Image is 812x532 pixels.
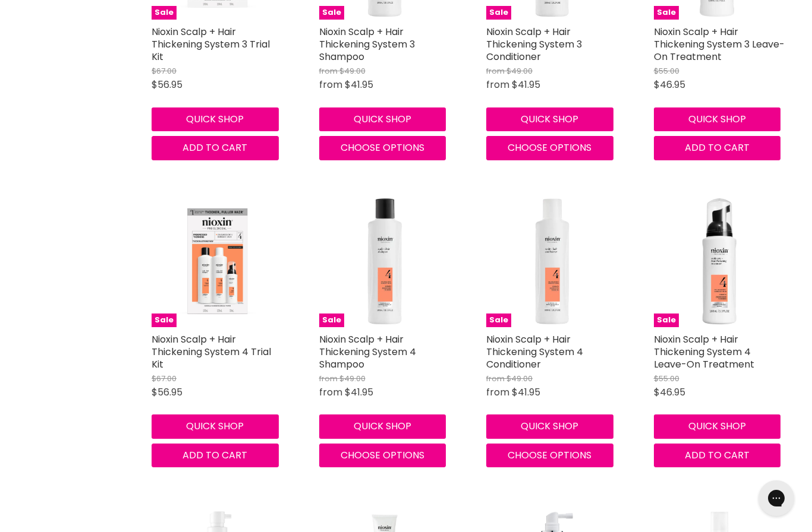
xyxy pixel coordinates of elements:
span: $46.95 [654,385,685,399]
a: Nioxin Scalp + Hair Thickening System 3 Trial Kit [152,25,270,64]
button: Add to cart [152,136,279,160]
span: Sale [319,313,344,327]
span: Choose options [341,448,424,462]
button: Quick shop [654,107,781,131]
span: from [319,78,342,91]
button: Choose options [319,136,446,160]
span: from [486,65,505,77]
span: from [486,385,509,399]
span: $55.00 [654,373,679,384]
iframe: Gorgias live chat messenger [753,476,800,520]
span: Choose options [508,448,591,462]
button: Quick shop [486,107,613,131]
span: from [319,65,338,77]
a: Nioxin Scalp + Hair Thickening System 4 Trial Kit [152,332,271,371]
span: $67.00 [152,65,177,77]
span: Choose options [341,141,424,154]
button: Choose options [319,444,446,467]
button: Add to cart [152,444,279,467]
button: Quick shop [486,414,613,438]
span: $49.00 [339,373,366,384]
span: Add to cart [182,448,247,462]
a: Nioxin Scalp + Hair Thickening System 3 Leave-On Treatment [654,25,785,64]
a: Nioxin Scalp + Hair Thickening System 4 Leave-On Treatment [654,332,754,371]
span: Sale [152,6,177,20]
button: Quick shop [152,107,279,131]
span: $56.95 [152,78,182,91]
a: Nioxin Scalp + Hair Thickening System 4 Shampoo [319,332,416,371]
span: Sale [486,6,511,20]
a: Nioxin Scalp + Hair Thickening System 4 ShampooSale [319,196,451,328]
button: Add to cart [654,136,781,160]
img: Nioxin Scalp + Hair Thickening System 4 Trial Kit [152,196,284,328]
span: Sale [486,313,511,327]
button: Choose options [486,136,613,160]
span: $55.00 [654,65,679,77]
span: Sale [654,6,679,20]
a: Nioxin Scalp + Hair Thickening System 3 Conditioner [486,25,582,64]
span: from [486,373,505,384]
span: $41.95 [345,78,373,91]
span: $41.95 [512,385,540,399]
span: Sale [152,313,177,327]
span: $41.95 [512,78,540,91]
button: Quick shop [152,414,279,438]
span: $49.00 [339,65,366,77]
span: Choose options [508,141,591,154]
span: Add to cart [685,448,750,462]
span: from [486,78,509,91]
span: $49.00 [506,373,533,384]
img: Nioxin Scalp + Hair Thickening System 4 Conditioner [486,196,618,328]
span: Add to cart [182,141,247,154]
span: from [319,385,342,399]
span: from [319,373,338,384]
span: $49.00 [506,65,533,77]
button: Add to cart [654,444,781,467]
span: Sale [654,313,679,327]
span: Sale [319,6,344,20]
button: Quick shop [319,414,446,438]
span: Add to cart [685,141,750,154]
a: Nioxin Scalp + Hair Thickening System 4 Conditioner [486,332,583,371]
span: $41.95 [345,385,373,399]
span: $67.00 [152,373,177,384]
span: $56.95 [152,385,182,399]
span: $46.95 [654,78,685,91]
img: Nioxin Scalp + Hair Thickening System 4 Leave-On Treatment [654,196,786,328]
a: Nioxin Scalp + Hair Thickening System 3 Shampoo [319,25,415,64]
button: Quick shop [654,414,781,438]
a: Nioxin Scalp + Hair Thickening System 4 Leave-On TreatmentSale [654,196,786,328]
a: Nioxin Scalp + Hair Thickening System 4 ConditionerSale [486,196,618,328]
a: Nioxin Scalp + Hair Thickening System 4 Trial KitSale [152,196,284,328]
button: Quick shop [319,107,446,131]
button: Choose options [486,444,613,467]
img: Nioxin Scalp + Hair Thickening System 4 Shampoo [319,196,451,328]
